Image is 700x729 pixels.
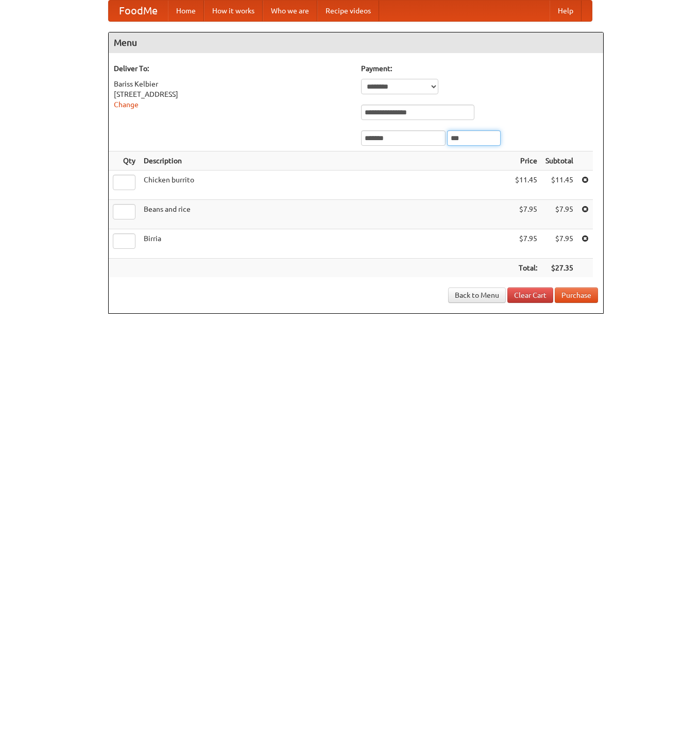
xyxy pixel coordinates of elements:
a: Recipe videos [317,1,379,21]
th: Price [511,151,541,171]
h5: Payment: [361,63,598,74]
div: Bariss Kelbier [114,79,351,89]
h5: Deliver To: [114,63,351,74]
th: Qty [109,151,140,171]
a: Back to Menu [448,287,506,303]
td: $7.95 [511,229,541,259]
td: Birria [140,229,511,259]
td: $7.95 [511,200,541,229]
a: Home [168,1,204,21]
td: Chicken burrito [140,171,511,200]
a: Clear Cart [507,287,553,303]
td: $7.95 [541,229,577,259]
td: Beans and rice [140,200,511,229]
a: How it works [204,1,263,21]
a: Who we are [263,1,317,21]
div: [STREET_ADDRESS] [114,89,351,99]
a: Help [550,1,582,21]
td: $11.45 [511,171,541,200]
button: Purchase [555,287,598,303]
th: Subtotal [541,151,577,171]
a: Change [114,100,139,109]
th: $27.35 [541,259,577,278]
th: Total: [511,259,541,278]
td: $7.95 [541,200,577,229]
td: $11.45 [541,171,577,200]
th: Description [140,151,511,171]
h4: Menu [109,32,603,53]
a: FoodMe [109,1,168,21]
